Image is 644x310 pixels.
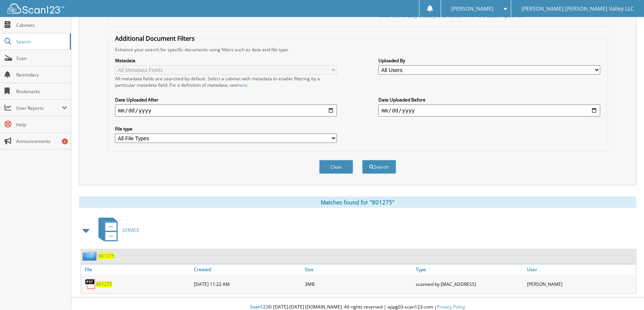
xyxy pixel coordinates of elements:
[16,22,67,28] span: Cabinets
[115,104,337,117] input: start
[303,264,414,275] a: Size
[62,138,68,144] div: 6
[525,264,636,275] a: User
[521,6,634,11] span: [PERSON_NAME] [PERSON_NAME] Valley LLC
[83,251,98,261] img: folder2.png
[16,138,67,144] span: Announcements
[16,72,67,78] span: Reminders
[16,55,67,61] span: Scan
[378,97,600,103] label: Date Uploaded Before
[250,304,268,310] span: Scan123
[525,276,636,292] div: [PERSON_NAME]
[122,227,140,233] span: SERVICE
[81,264,192,275] a: File
[16,88,67,95] span: Bookmarks
[115,97,337,103] label: Date Uploaded After
[115,75,337,88] div: All metadata fields are searched by default. Select a cabinet with metadata to enable filtering b...
[303,276,414,292] div: 3MB
[16,121,67,128] span: Help
[111,46,604,53] div: Enhance your search for specific documents using filters such as date and file type.
[319,160,353,174] button: Clear
[8,3,64,14] img: scan123-logo-white.svg
[378,57,600,64] label: Uploaded By
[16,38,66,45] span: Search
[414,276,525,292] div: scanned by [MAC_ADDRESS]
[606,274,644,310] iframe: Chat Widget
[85,278,96,290] img: PDF.png
[237,82,247,88] a: here
[94,215,140,245] a: SERVICE
[111,34,198,43] legend: Additional Document Filters
[96,281,112,287] a: 801275
[115,57,337,64] label: Metadata
[79,196,636,208] div: Matches found for "801275"
[192,276,303,292] div: [DATE] 11:22 AM
[192,264,303,275] a: Created
[115,126,337,132] label: File type
[437,304,465,310] a: Privacy Policy
[451,6,493,11] span: [PERSON_NAME]
[98,253,114,259] a: 801275
[16,105,62,111] span: User Reports
[378,104,600,117] input: end
[362,160,396,174] button: Search
[414,264,525,275] a: Type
